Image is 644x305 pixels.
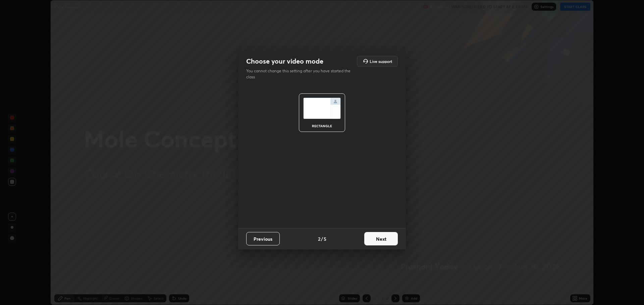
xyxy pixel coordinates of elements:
h4: 2 [318,235,320,242]
button: Previous [246,232,280,245]
h5: Live support [370,59,392,63]
div: rectangle [309,124,335,128]
img: normalScreenIcon.ae25ed63.svg [303,98,341,119]
h2: Choose your video mode [246,57,323,66]
h4: 5 [324,235,326,242]
h4: / [321,235,323,242]
button: Next [364,232,398,245]
p: You cannot change this setting after you have started the class [246,68,355,80]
